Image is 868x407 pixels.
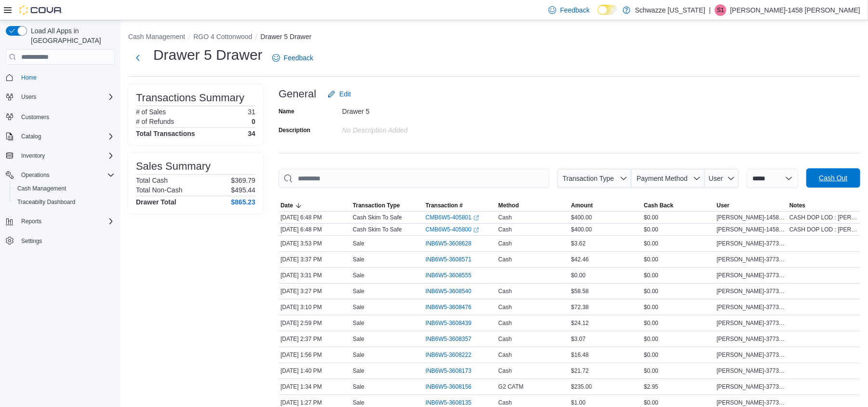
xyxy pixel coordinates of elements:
p: | [709,4,711,16]
button: Cash Management [128,33,185,41]
p: Sale [353,303,364,311]
h4: Drawer Total [136,198,176,206]
a: Feedback [268,48,317,68]
span: [PERSON_NAME]-3773 [PERSON_NAME] [717,240,786,247]
span: S1 [717,4,724,16]
button: Drawer 5 Drawer [260,33,311,41]
a: CMB6W5-405801External link [426,214,479,221]
span: Reports [21,217,41,225]
h4: $865.23 [231,198,255,206]
button: Cash Back [642,200,715,211]
button: Cash Management [10,182,119,195]
span: User [717,202,730,209]
button: Payment Method [631,169,705,188]
p: Sale [353,351,364,359]
button: INB6W5-3608571 [426,254,481,265]
h6: # of Sales [136,108,166,116]
h6: Total Cash [136,176,168,184]
button: Edit [324,84,355,104]
button: Settings [2,234,119,248]
div: [DATE] 1:34 PM [279,381,351,393]
p: Sale [353,287,364,295]
span: Users [21,93,36,101]
p: Sale [353,256,364,263]
span: Home [21,74,37,81]
span: Cash Management [17,185,66,192]
span: $58.58 [571,287,589,295]
nav: An example of EuiBreadcrumbs [128,32,860,43]
span: Catalog [17,131,115,142]
div: [DATE] 3:53 PM [279,238,351,249]
h6: Total Non-Cash [136,186,183,194]
span: Customers [17,110,115,122]
span: Cash [498,256,512,263]
svg: External link [473,227,479,233]
p: Sale [353,383,364,391]
span: Feedback [284,53,313,63]
div: [DATE] 3:37 PM [279,254,351,265]
h6: # of Refunds [136,118,174,125]
button: INB6W5-3608476 [426,301,481,313]
span: Method [498,202,519,209]
span: Inventory [17,150,115,162]
span: Cash [498,287,512,295]
button: INB6W5-3608540 [426,285,481,297]
p: [PERSON_NAME]-1458 [PERSON_NAME] [730,4,860,16]
h3: Transactions Summary [136,92,244,104]
div: [DATE] 2:59 PM [279,317,351,329]
span: $400.00 [571,214,592,221]
span: Dark Mode [598,15,598,15]
div: [DATE] 1:56 PM [279,349,351,361]
span: Catalog [21,133,41,140]
span: INB6W5-3608222 [426,351,471,359]
h1: Drawer 5 Drawer [153,45,263,65]
button: INB6W5-3608555 [426,270,481,281]
span: Transaction Type [353,202,400,209]
span: [PERSON_NAME]-3773 [PERSON_NAME] [717,351,786,359]
button: Customers [2,109,119,123]
button: Transaction Type [351,200,424,211]
span: Home [17,71,115,83]
button: RGO 4 Cottonwood [193,33,252,41]
span: Customers [21,113,49,121]
span: INB6W5-3608555 [426,271,471,279]
nav: Complex example [6,67,115,273]
span: Payment Method [637,175,688,182]
span: CASH DOP LOD : [PERSON_NAME] EMP : [PERSON_NAME] [789,214,858,221]
span: Transaction Type [562,175,614,182]
span: $72.38 [571,303,589,311]
div: Samantha-1458 Matthews [715,4,726,16]
span: Load All Apps in [GEOGRAPHIC_DATA] [27,26,115,45]
div: $0.00 [642,333,715,345]
a: Cash Management [13,183,70,194]
p: 31 [248,108,255,116]
span: [PERSON_NAME]-3773 [PERSON_NAME] [717,335,786,343]
p: Sale [353,335,364,343]
button: Inventory [17,150,49,162]
button: Reports [2,215,119,228]
p: Sale [353,319,364,327]
button: Users [2,90,119,104]
button: INB6W5-3608439 [426,317,481,329]
button: Transaction Type [557,169,631,188]
p: Schwazze [US_STATE] [635,4,706,16]
span: Settings [17,235,115,247]
div: $0.00 [642,317,715,329]
h4: 34 [248,130,255,137]
span: Date [280,202,293,209]
span: [PERSON_NAME]-3773 [PERSON_NAME] [717,367,786,375]
span: Transaction # [426,202,463,209]
input: This is a search bar. As you type, the results lower in the page will automatically filter. [279,169,549,188]
span: [PERSON_NAME]-3773 [PERSON_NAME] [717,399,786,407]
p: $495.44 [231,186,255,194]
button: Operations [2,168,119,182]
span: G2 CATM [498,383,523,391]
a: Customers [17,111,53,123]
a: CMB6W5-405800External link [426,226,479,233]
div: [DATE] 2:37 PM [279,333,351,345]
p: Sale [353,240,364,247]
div: Drawer 5 [342,104,471,115]
p: Sale [353,271,364,279]
p: $369.79 [231,176,255,184]
div: $0.00 [642,212,715,223]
